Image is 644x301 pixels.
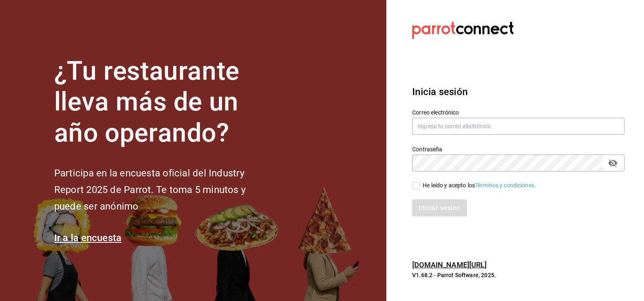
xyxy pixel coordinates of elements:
[54,56,273,149] h1: ¿Tu restaurante lleva más de un año operando?
[412,109,625,115] label: Correo electrónico
[54,232,122,244] a: Ir a la encuesta
[412,85,625,99] h3: Inicia sesión
[412,261,487,269] a: [DOMAIN_NAME][URL]
[475,182,536,189] a: Términos y condiciones.
[606,156,620,170] button: passwordField
[54,165,273,214] h2: Participa en la encuesta oficial del Industry Report 2025 de Parrot. Te toma 5 minutos y puede se...
[423,181,536,190] div: He leído y acepto los
[412,271,625,279] p: V1.68.2 - Parrot Software, 2025.
[412,146,625,152] label: Contraseña
[412,118,625,135] input: Ingresa tu correo electrónico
